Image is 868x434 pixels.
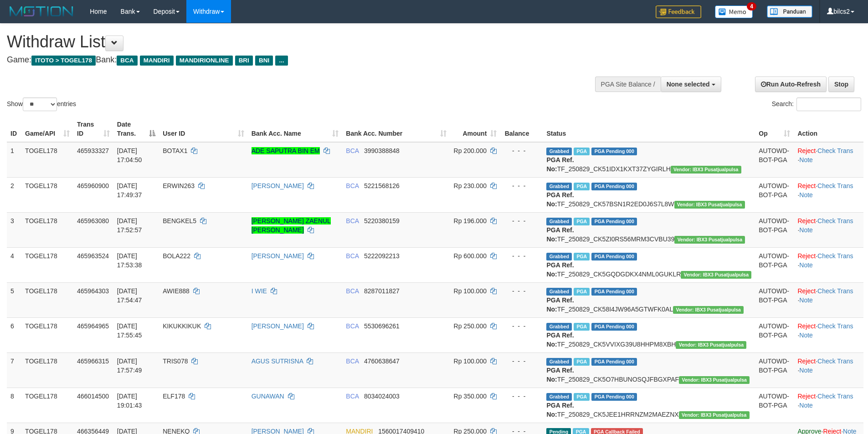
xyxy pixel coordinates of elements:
[817,252,853,260] a: Check Trans
[661,77,721,92] button: None selected
[77,252,109,260] span: 465963524
[546,218,572,225] span: Grabbed
[504,216,539,225] div: - - -
[543,116,755,142] th: Status
[574,253,590,260] span: Marked by bilcs1
[21,352,73,388] td: TOGEL178
[574,358,590,366] span: Marked by bilcs1
[23,97,57,111] select: Showentries
[656,5,701,18] img: Feedback.jpg
[7,247,21,282] td: 4
[252,182,304,189] a: [PERSON_NAME]
[574,148,590,155] span: Marked by bilcs1
[797,252,816,260] a: Reject
[755,317,794,352] td: AUTOWD-BOT-PGA
[504,392,539,401] div: - - -
[767,5,812,18] img: panduan.png
[546,183,572,190] span: Grabbed
[817,357,853,365] a: Check Trans
[817,182,853,189] a: Check Trans
[794,282,863,317] td: · ·
[667,81,710,88] span: None selected
[546,191,574,208] b: PGA Ref. No:
[117,56,137,66] span: BCA
[77,147,109,154] span: 465933327
[252,357,303,365] a: AGUS SUTRISNA
[117,287,142,304] span: [DATE] 17:54:47
[671,166,741,174] span: Vendor URL: https://checkout5.1velocity.biz
[450,116,501,142] th: Amount: activate to sort column ascending
[755,388,794,423] td: AUTOWD-BOT-PGA
[546,253,572,260] span: Grabbed
[117,357,142,374] span: [DATE] 17:57:49
[342,116,450,142] th: Bank Acc. Number: activate to sort column ascending
[7,352,21,388] td: 7
[817,287,853,295] a: Check Trans
[794,212,863,247] td: · ·
[543,282,755,317] td: TF_250829_CK58I4JW96A5GTWFK0AL
[546,156,574,173] b: PGA Ref. No:
[591,288,637,296] span: PGA Pending
[591,393,637,401] span: PGA Pending
[248,116,343,142] th: Bank Acc. Name: activate to sort column ascending
[546,358,572,366] span: Grabbed
[252,287,267,295] a: I WIE
[546,367,574,383] b: PGA Ref. No:
[140,56,174,66] span: MANDIRI
[755,352,794,388] td: AUTOWD-BOT-PGA
[454,287,487,295] span: Rp 100.000
[163,182,195,189] span: ERWIN263
[504,181,539,190] div: - - -
[591,323,637,331] span: PGA Pending
[7,5,76,18] img: MOTION_logo.png
[117,252,142,269] span: [DATE] 17:53:38
[755,212,794,247] td: AUTOWD-BOT-PGA
[679,411,750,419] span: Vendor URL: https://checkout5.1velocity.biz
[543,212,755,247] td: TF_250829_CK5ZI0RS56MRM3CVBU39
[546,226,574,243] b: PGA Ref. No:
[543,142,755,178] td: TF_250829_CK51IDX1KXT37ZYGIRLH
[117,182,142,199] span: [DATE] 17:49:37
[799,156,813,163] a: Note
[454,252,487,260] span: Rp 600.000
[794,317,863,352] td: · ·
[113,116,159,142] th: Date Trans.: activate to sort column descending
[794,247,863,282] td: · ·
[252,147,320,154] a: ADE SAPUTRA BIN EM
[7,116,21,142] th: ID
[346,217,359,225] span: BCA
[504,322,539,331] div: - - -
[799,296,813,304] a: Note
[163,287,190,295] span: AWIE888
[77,357,109,365] span: 465966315
[673,306,744,314] span: Vendor URL: https://checkout5.1velocity.biz
[163,322,201,330] span: KIKUKKIKUK
[799,402,813,409] a: Note
[543,247,755,282] td: TF_250829_CK5GQDGDKX4NML0GUKLR
[591,358,637,366] span: PGA Pending
[7,97,76,111] label: Show entries
[77,182,109,189] span: 465960900
[799,226,813,234] a: Note
[755,116,794,142] th: Op: activate to sort column ascending
[252,217,331,234] a: [PERSON_NAME] ZAENUL [PERSON_NAME]
[364,217,400,225] span: Copy 5220380159 to clipboard
[364,393,400,400] span: Copy 8034024003 to clipboard
[364,182,400,189] span: Copy 5221568126 to clipboard
[176,56,233,66] span: MANDIRIONLINE
[546,296,574,313] b: PGA Ref. No:
[674,201,745,209] span: Vendor URL: https://checkout5.1velocity.biz
[21,142,73,178] td: TOGEL178
[591,148,637,155] span: PGA Pending
[275,56,288,66] span: ...
[500,116,543,142] th: Balance
[73,116,113,142] th: Trans ID: activate to sort column ascending
[346,252,359,260] span: BCA
[715,5,753,18] img: Button%20Memo.svg
[755,77,827,92] a: Run Auto-Refresh
[772,97,861,111] label: Search:
[364,322,400,330] span: Copy 5530696261 to clipboard
[364,252,400,260] span: Copy 5222092213 to clipboard
[546,261,574,278] b: PGA Ref. No:
[364,357,400,365] span: Copy 4760638647 to clipboard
